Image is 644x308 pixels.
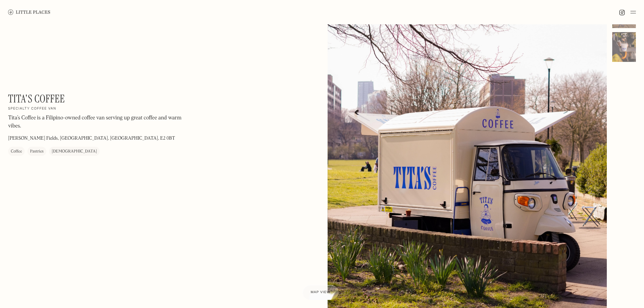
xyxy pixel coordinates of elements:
[11,148,22,155] div: Coffee
[30,148,44,155] div: Pastries
[8,114,191,131] p: Tita’s Coffee is a Filipino-owned coffee van serving up great coffee and warm vibes.
[8,92,65,105] h1: Tita's Coffee
[52,148,97,155] div: [DEMOGRAPHIC_DATA]
[8,107,56,112] h2: Specialty coffee van
[8,135,175,142] p: [PERSON_NAME] Fields, [GEOGRAPHIC_DATA], [GEOGRAPHIC_DATA], E2 0BT
[311,290,330,294] span: Map view
[303,285,338,300] a: Map view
